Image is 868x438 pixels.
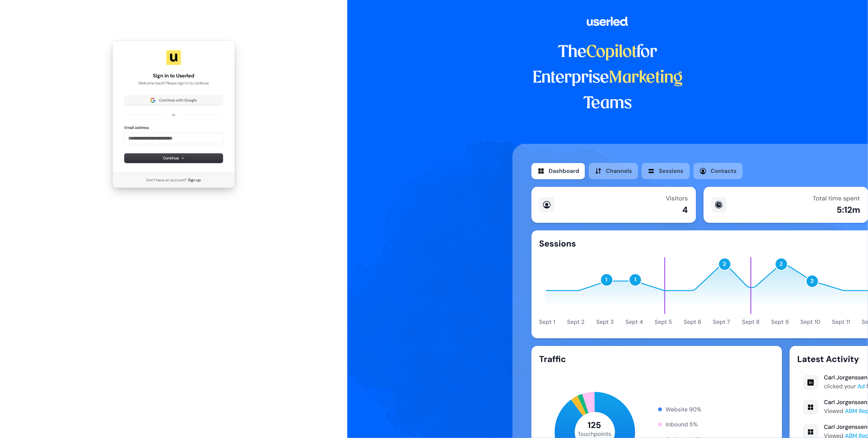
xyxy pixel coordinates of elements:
p: or [172,112,175,118]
button: Sign in with GoogleContinue with Google [125,96,223,105]
h1: Sign in to Userled [125,72,223,80]
button: Continue [125,154,223,163]
span: Continue with Google [159,98,197,103]
a: Sign up [188,177,201,183]
h1: The for Enterprise Teams [512,40,703,116]
span: Continue [163,155,184,161]
span: Marketing [609,70,683,86]
span: Don’t have an account? [146,177,187,183]
label: Email address [125,125,149,130]
p: Welcome back! Please sign in to continue [125,80,223,86]
img: Sign in with Google [150,98,155,103]
span: Copilot [586,45,637,60]
img: Userled [166,50,181,65]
